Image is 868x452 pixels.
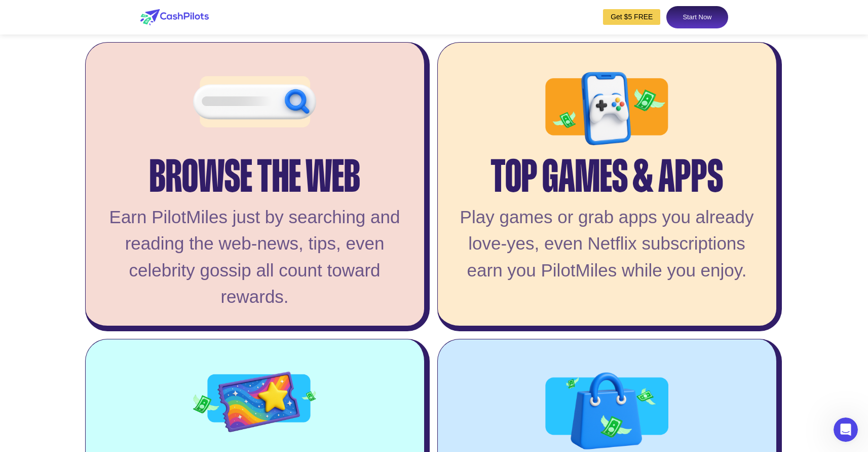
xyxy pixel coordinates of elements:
[603,9,660,25] a: Get $5 FREE
[140,9,209,25] img: logo
[193,58,316,156] img: offer
[545,58,668,167] img: offer
[490,142,723,189] div: Top Games & Apps
[453,204,761,284] div: Play games or grab apps you already love-yes, even Netflix subscriptions earn you PilotMiles whil...
[101,204,409,310] div: Earn PilotMiles just by searching and reading the web-news, tips, even celebrity gossip all count...
[149,142,360,189] div: Browse the Web
[666,6,728,28] a: Start Now
[834,418,858,442] iframe: Intercom live chat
